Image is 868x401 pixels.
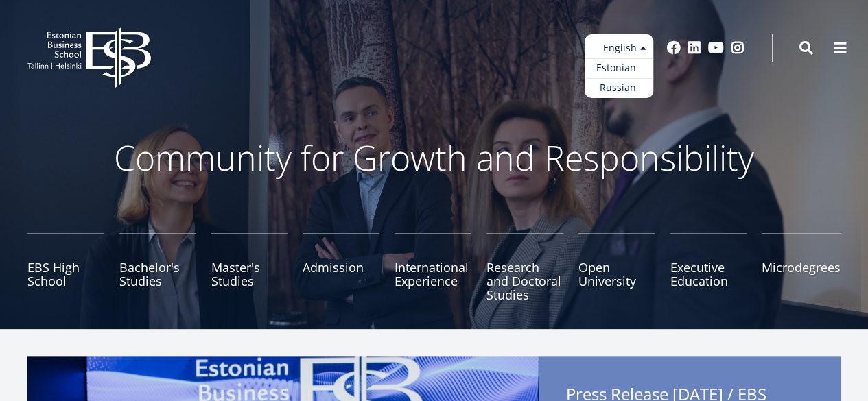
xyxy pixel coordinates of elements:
a: Microdegrees [762,233,841,302]
a: Linkedin [688,41,701,55]
a: Admission [303,233,379,302]
a: Facebook [667,41,681,55]
a: Bachelor's Studies [119,233,196,302]
a: Executive Education [670,233,747,302]
a: EBS High School [27,233,104,302]
a: Master's Studies [211,233,288,302]
a: Russian [585,78,653,98]
a: Open University [578,233,655,302]
a: Research and Doctoral Studies [486,233,563,302]
p: Community for Growth and Responsibility [71,137,798,178]
a: Estonian [585,58,653,78]
a: Youtube [708,41,724,55]
a: Instagram [731,41,744,55]
a: International Experience [395,233,471,302]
